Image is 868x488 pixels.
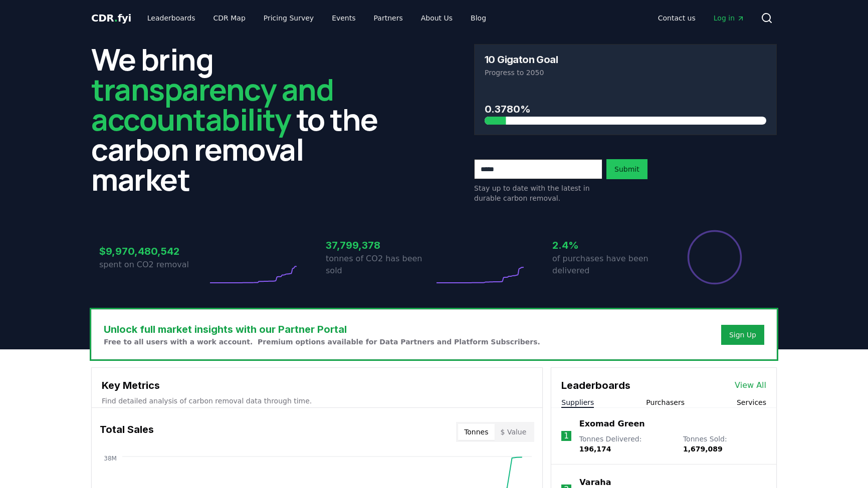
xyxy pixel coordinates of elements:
p: of purchases have been delivered [552,253,661,277]
p: tonnes of CO2 has been sold [326,253,434,277]
a: About Us [413,9,461,27]
a: Sign Up [729,330,756,340]
span: transparency and accountability [91,69,333,140]
h3: Key Metrics [102,378,532,393]
h3: Total Sales [100,422,154,442]
tspan: 38M [104,455,117,462]
h3: 2.4% [552,238,661,253]
a: CDR Map [205,9,254,27]
div: Percentage of sales delivered [687,229,743,285]
h3: Leaderboards [561,378,630,393]
h3: 0.3780% [485,102,766,117]
a: Partners [366,9,411,27]
a: Exomad Green [579,418,645,430]
a: Leaderboards [139,9,203,27]
p: 1 [564,430,569,442]
p: Progress to 2050 [485,68,766,78]
h3: $9,970,480,542 [99,244,207,259]
p: Tonnes Delivered : [579,434,673,454]
h2: We bring to the carbon removal market [91,44,394,194]
a: Events [324,9,363,27]
p: Stay up to date with the latest in durable carbon removal. [474,183,602,203]
a: Blog [463,9,494,27]
span: CDR fyi [91,12,131,24]
nav: Main [139,9,494,27]
h3: Unlock full market insights with our Partner Portal [104,322,540,337]
p: Tonnes Sold : [683,434,766,454]
a: View All [735,379,766,391]
span: . [114,12,118,24]
button: Sign Up [721,325,764,345]
p: Free to all users with a work account. Premium options available for Data Partners and Platform S... [104,337,540,347]
p: Find detailed analysis of carbon removal data through time. [102,396,532,406]
a: CDR.fyi [91,11,131,25]
nav: Main [650,9,753,27]
span: 196,174 [579,445,611,453]
button: $ Value [495,424,533,440]
h3: 10 Gigaton Goal [485,55,558,65]
button: Services [737,397,766,407]
h3: 37,799,378 [326,238,434,253]
button: Tonnes [458,424,494,440]
button: Submit [606,159,647,179]
button: Purchasers [646,397,685,407]
a: Log in [706,9,753,27]
a: Pricing Survey [256,9,322,27]
button: Suppliers [561,397,594,407]
a: Contact us [650,9,704,27]
p: spent on CO2 removal [99,259,207,271]
span: 1,679,089 [683,445,723,453]
span: Log in [714,13,745,23]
